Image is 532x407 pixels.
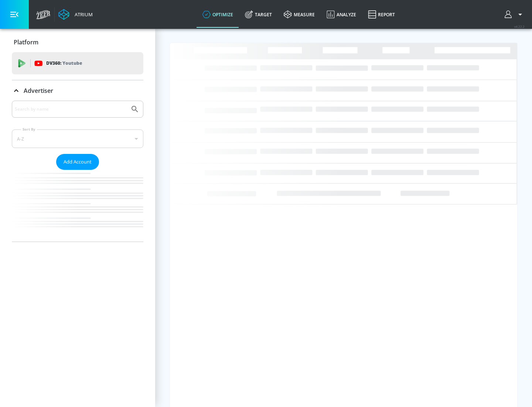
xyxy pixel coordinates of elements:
[12,129,143,148] div: A-Z
[278,1,321,28] a: measure
[239,1,278,28] a: Target
[62,59,82,67] p: Youtube
[12,32,143,53] div: Platform
[12,170,143,242] nav: list of Advertiser
[12,52,143,74] div: DV360: Youtube
[12,101,143,242] div: Advertiser
[14,38,38,46] p: Platform
[362,1,401,28] a: Report
[514,24,525,28] span: v 4.22.2
[64,158,92,166] span: Add Account
[46,59,82,67] p: DV360:
[21,127,37,132] label: Sort By
[24,87,53,95] p: Advertiser
[58,9,93,20] a: Atrium
[197,1,239,28] a: optimize
[12,80,143,101] div: Advertiser
[321,1,362,28] a: Analyze
[56,154,99,170] button: Add Account
[72,11,93,18] div: Atrium
[15,104,127,114] input: Search by name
